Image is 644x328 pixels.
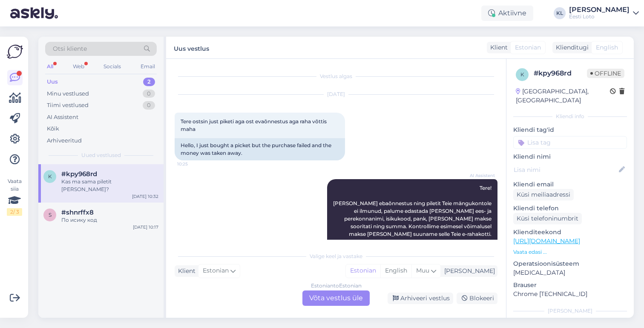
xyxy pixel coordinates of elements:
[175,138,345,160] div: Hello, I just bought a picket but the purchase failed and the money was taken away.
[47,101,89,110] div: Tiimi vestlused
[513,307,627,315] div: [PERSON_NAME]
[487,43,508,52] div: Klient
[181,118,328,132] span: Tere ostsin just piketi aga ost evaõnnestus aga raha võttis maha
[143,78,155,86] div: 2
[47,90,89,98] div: Minu vestlused
[61,178,158,193] div: Kas ma sama piletit [PERSON_NAME]?
[569,13,630,20] div: Eesti Loto
[102,61,123,72] div: Socials
[441,267,495,276] div: [PERSON_NAME]
[45,61,55,72] div: All
[139,61,157,72] div: Email
[175,267,195,276] div: Klient
[513,204,627,213] p: Kliendi telefon
[61,216,158,224] div: По исику код
[463,172,495,179] span: AI Assistent
[457,293,497,304] div: Blokeeri
[587,69,624,78] span: Offline
[132,193,158,200] div: [DATE] 10:32
[47,78,58,86] div: Uus
[174,42,209,53] label: Uus vestlus
[177,161,209,167] span: 10:25
[513,213,582,224] div: Küsi telefoninumbrit
[7,44,23,60] img: Askly Logo
[175,73,497,80] div: Vestlus algas
[47,125,59,133] div: Kõik
[513,180,627,189] p: Kliendi email
[175,253,497,260] div: Valige keel ja vastake
[513,113,627,120] div: Kliendi info
[48,173,52,180] span: k
[554,7,566,19] div: KL
[71,61,86,72] div: Web
[513,237,580,245] a: [URL][DOMAIN_NAME]
[481,6,533,21] div: Aktiivne
[380,264,411,277] div: English
[513,281,627,290] p: Brauser
[175,90,497,98] div: [DATE]
[513,290,627,299] p: Chrome [TECHNICAL_ID]
[552,43,589,52] div: Klienditugi
[346,264,380,277] div: Estonian
[143,90,155,98] div: 0
[596,43,618,52] span: English
[416,267,429,274] span: Muu
[534,68,587,78] div: # kpy968rd
[513,125,627,134] p: Kliendi tag'id
[515,43,541,52] span: Estonian
[513,189,574,200] div: Küsi meiliaadressi
[513,136,627,149] input: Lisa tag
[7,208,22,216] div: 2 / 3
[513,248,627,256] p: Vaata edasi ...
[133,224,158,230] div: [DATE] 10:17
[81,151,121,159] span: Uued vestlused
[516,87,610,105] div: [GEOGRAPHIC_DATA], [GEOGRAPHIC_DATA]
[513,228,627,237] p: Klienditeekond
[514,165,617,174] input: Lisa nimi
[302,290,370,306] div: Võta vestlus üle
[569,6,639,20] a: [PERSON_NAME]Eesti Loto
[61,170,97,178] span: #kpy968rd
[61,209,94,216] span: #shnrffx8
[203,266,229,276] span: Estonian
[513,268,627,277] p: [MEDICAL_DATA]
[388,293,453,304] div: Arhiveeri vestlus
[49,212,52,218] span: s
[311,282,362,290] div: Estonian to Estonian
[7,177,22,216] div: Vaata siia
[53,44,87,53] span: Otsi kliente
[143,101,155,110] div: 0
[513,152,627,161] p: Kliendi nimi
[520,71,524,78] span: k
[47,136,82,145] div: Arhiveeritud
[47,113,78,122] div: AI Assistent
[569,6,630,13] div: [PERSON_NAME]
[513,259,627,268] p: Operatsioonisüsteem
